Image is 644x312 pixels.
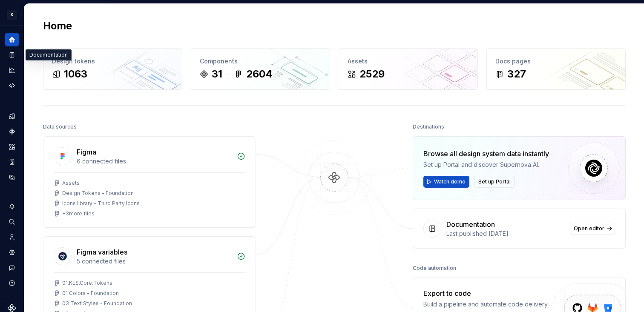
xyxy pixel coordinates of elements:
[423,160,549,169] div: Set up Portal and discover Supernova AI.
[423,176,469,188] button: Watch demo
[191,48,330,90] a: Components312604
[413,121,444,133] div: Destinations
[43,48,182,90] a: Design tokens1063
[5,63,19,77] a: Analytics
[446,219,495,229] div: Documentation
[486,48,626,90] a: Docs pages327
[5,230,19,244] a: Invite team
[348,57,469,66] div: Assets
[77,257,232,266] div: 5 connected files
[62,190,134,197] div: Design Tokens - Foundation
[474,176,515,188] button: Set up Portal
[77,247,127,257] div: Figma variables
[62,210,95,217] div: + 3 more files
[413,262,456,274] div: Code automation
[43,19,72,33] h2: Home
[5,246,19,259] a: Settings
[423,288,549,298] div: Export to code
[5,109,19,123] a: Design tokens
[77,157,232,166] div: 6 connected files
[62,200,140,207] div: Icons library - Third Party Icons
[62,290,119,297] div: 01 Colors - Foundation
[5,125,19,138] a: Components
[62,180,80,186] div: Assets
[339,48,478,90] a: Assets2529
[77,147,96,157] div: Figma
[5,171,19,184] a: Data sources
[5,33,19,46] a: Home
[200,57,321,66] div: Components
[52,57,173,66] div: Design tokens
[62,300,132,307] div: 03 Text Styles - Foundation
[43,121,77,133] div: Data sources
[26,49,72,60] div: Documentation
[434,178,466,185] span: Watch demo
[7,10,17,20] div: K
[62,280,112,286] div: 01.KES.Core.Tokens
[43,136,256,228] a: Figma6 connected filesAssetsDesign Tokens - FoundationIcons library - Third Party Icons+3more files
[423,300,549,309] div: Build a pipeline and automate code delivery.
[5,140,19,154] a: Assets
[446,229,565,238] div: Last published [DATE]
[64,67,87,81] div: 1063
[5,48,19,62] a: Documentation
[574,225,604,232] span: Open editor
[5,155,19,169] a: Storybook stories
[5,200,19,213] button: Notifications
[495,57,617,66] div: Docs pages
[5,215,19,229] button: Search ⌘K
[2,6,22,24] button: K
[5,261,19,275] button: Contact support
[507,67,526,81] div: 327
[212,67,222,81] div: 31
[5,79,19,92] a: Code automation
[570,223,615,235] a: Open editor
[246,67,273,81] div: 2604
[423,149,549,159] div: Browse all design system data instantly
[359,67,385,81] div: 2529
[478,178,511,185] span: Set up Portal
